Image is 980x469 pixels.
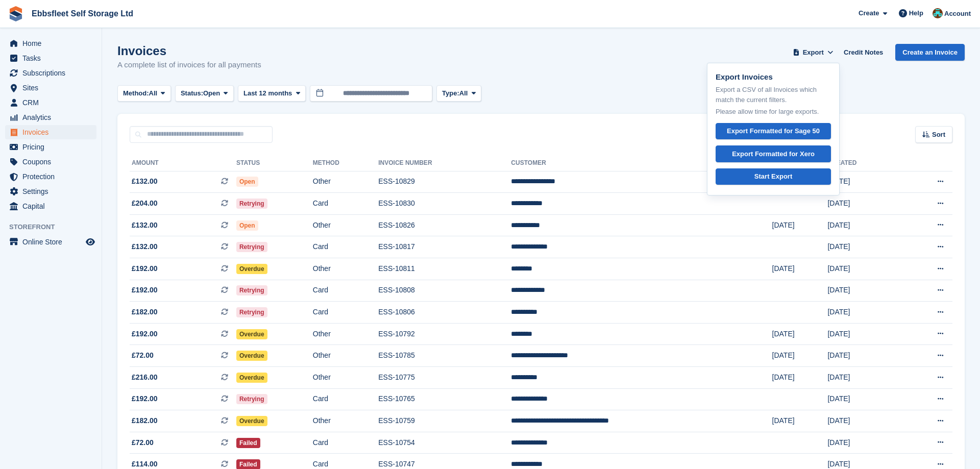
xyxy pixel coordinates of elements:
td: Other [313,367,378,389]
img: George Spring [933,8,943,18]
th: Method [313,155,378,171]
a: Export Formatted for Sage 50 [716,123,831,140]
span: Storefront [9,222,102,232]
span: Account [944,9,971,19]
td: Card [313,302,378,324]
span: £72.00 [132,350,154,361]
span: Retrying [236,199,267,209]
span: Overdue [236,264,267,274]
td: [DATE] [827,367,899,389]
td: [DATE] [827,388,899,410]
td: [DATE] [772,345,828,367]
a: menu [5,184,96,199]
span: Coupons [22,155,84,169]
a: Ebbsfleet Self Storage Ltd [28,5,137,22]
td: [DATE] [772,410,828,432]
th: Status [236,155,313,171]
span: Sort [932,130,945,140]
td: [DATE] [827,410,899,432]
span: Invoices [22,125,84,139]
a: menu [5,140,96,154]
a: menu [5,81,96,95]
span: £132.00 [132,220,158,231]
span: Tasks [22,51,84,65]
span: Create [859,8,879,18]
td: Card [313,280,378,302]
span: £182.00 [132,307,158,317]
td: Other [313,171,378,193]
span: Retrying [236,307,267,317]
td: ESS-10754 [378,432,511,454]
span: Analytics [22,110,84,125]
span: Subscriptions [22,66,84,80]
a: menu [5,235,96,249]
td: ESS-10817 [378,236,511,258]
td: Other [313,214,378,236]
td: Card [313,193,378,215]
td: [DATE] [827,236,899,258]
td: [DATE] [827,323,899,345]
td: Other [313,410,378,432]
td: [DATE] [772,367,828,389]
td: ESS-10808 [378,280,511,302]
button: Export [791,44,836,61]
span: Type: [442,88,459,98]
div: Export Formatted for Xero [732,149,815,159]
a: menu [5,169,96,184]
span: Retrying [236,242,267,252]
span: CRM [22,95,84,110]
td: [DATE] [827,193,899,215]
div: Export Formatted for Sage 50 [727,126,820,136]
button: Status: Open [175,85,234,102]
span: Failed [236,438,260,448]
span: £182.00 [132,415,158,426]
td: Card [313,236,378,258]
td: ESS-10759 [378,410,511,432]
span: £192.00 [132,393,158,404]
span: Last 12 months [243,88,292,98]
td: ESS-10775 [378,367,511,389]
td: Other [313,323,378,345]
p: Please allow time for large exports. [716,107,831,117]
img: stora-icon-8386f47178a22dfd0bd8f6a31ec36ba5ce8667c1dd55bd0f319d3a0aa187defe.svg [8,6,23,21]
td: Other [313,258,378,280]
span: Settings [22,184,84,199]
th: Created [827,155,899,171]
td: [DATE] [827,432,899,454]
span: £132.00 [132,241,158,252]
td: [DATE] [827,171,899,193]
th: Invoice Number [378,155,511,171]
span: Help [909,8,923,18]
span: Method: [123,88,149,98]
td: [DATE] [772,323,828,345]
td: ESS-10806 [378,302,511,324]
td: ESS-10829 [378,171,511,193]
th: Customer [511,155,772,171]
span: Open [236,220,258,231]
a: menu [5,110,96,125]
a: menu [5,199,96,213]
td: ESS-10811 [378,258,511,280]
td: [DATE] [772,214,828,236]
button: Last 12 months [238,85,306,102]
a: Start Export [716,168,831,185]
span: Overdue [236,351,267,361]
span: Online Store [22,235,84,249]
span: Capital [22,199,84,213]
td: Card [313,388,378,410]
span: Overdue [236,373,267,383]
td: [DATE] [827,258,899,280]
span: £192.00 [132,329,158,339]
a: menu [5,125,96,139]
a: menu [5,51,96,65]
span: Overdue [236,329,267,339]
span: All [149,88,158,98]
span: Home [22,36,84,51]
p: A complete list of invoices for all payments [117,59,261,71]
span: Open [236,177,258,187]
span: £72.00 [132,437,154,448]
div: Start Export [754,171,792,182]
th: Amount [130,155,236,171]
a: menu [5,66,96,80]
td: Card [313,432,378,454]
